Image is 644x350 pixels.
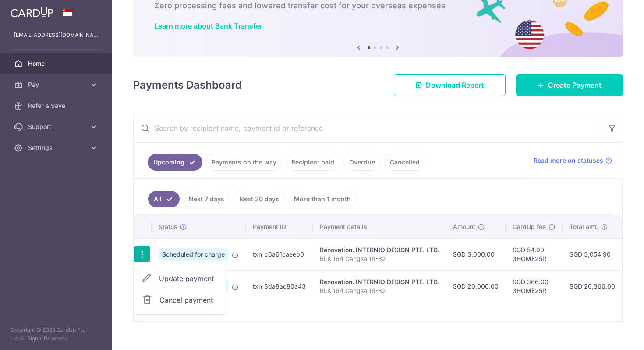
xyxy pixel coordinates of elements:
[154,21,262,30] a: Learn more about Bank Transfer
[446,238,506,270] td: SGD 3,000.00
[159,248,228,261] span: Scheduled for charge
[234,191,285,207] a: Next 30 days
[320,246,439,254] div: Renovation. INTERNIO DESIGN PTE. LTD.
[148,154,202,171] a: Upcoming
[516,74,623,96] a: Create Payment
[28,122,86,131] span: Support
[570,222,598,231] span: Total amt.
[28,59,86,68] span: Home
[288,191,357,207] a: More than 1 month
[384,154,425,171] a: Cancelled
[206,154,282,171] a: Payments on the way
[286,154,340,171] a: Recipient paid
[134,114,602,142] input: Search by recipient name, payment id or reference
[563,238,622,270] td: SGD 3,054.90
[154,0,602,11] h6: Zero processing fees and lowered transfer cost for your overseas expenses
[183,191,230,207] a: Next 7 days
[28,80,86,89] span: Pay
[320,278,439,286] div: Renovation. INTERNIO DESIGN PTE. LTD.
[14,31,98,39] p: [EMAIL_ADDRESS][DOMAIN_NAME]
[148,191,180,207] a: All
[28,143,86,152] span: Settings
[513,222,546,231] span: CardUp fee
[159,222,177,231] span: Status
[506,270,563,302] td: SGD 366.00 3HOME25R
[246,215,313,238] th: Payment ID
[394,74,506,96] a: Download Report
[446,270,506,302] td: SGD 20,000.00
[563,270,622,302] td: SGD 20,366.00
[133,77,242,93] h4: Payments Dashboard
[246,238,313,270] td: txn_c6a61caeeb0
[534,156,603,165] span: Read more on statuses
[320,286,439,295] p: BLK 164 Gangsa 18-82
[11,7,53,18] img: CardUp
[506,238,563,270] td: SGD 54.90 3HOME25R
[453,222,475,231] span: Amount
[548,80,602,90] span: Create Payment
[28,101,86,110] span: Refer & Save
[343,154,381,171] a: Overdue
[534,156,612,165] a: Read more on statuses
[320,254,439,263] p: BLK 164 Gangsa 18-82
[313,215,446,238] th: Payment details
[426,80,484,90] span: Download Report
[246,270,313,302] td: txn_3da8ac80a43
